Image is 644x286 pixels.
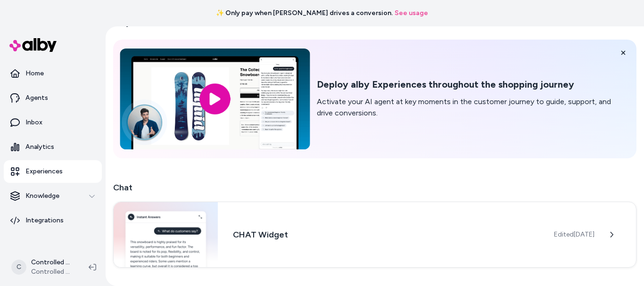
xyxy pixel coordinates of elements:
p: Analytics [25,142,54,152]
a: Integrations [4,209,102,232]
img: Chat widget [114,202,218,267]
p: Inbox [25,118,42,127]
p: Knowledge [25,191,59,201]
a: Analytics [4,136,102,158]
a: Inbox [4,111,102,134]
button: Knowledge [4,185,102,207]
span: C [11,260,26,275]
h2: Chat [113,181,636,194]
img: alby Logo [9,38,57,52]
p: Experiences [25,167,63,176]
p: Agents [25,93,48,103]
h2: Deploy alby Experiences throughout the shopping journey [317,79,625,90]
a: Agents [4,87,102,109]
p: Home [25,69,44,78]
p: Activate your AI agent at key moments in the customer journey to guide, support, and drive conver... [317,96,625,119]
p: Controlled Chaos Shopify [31,258,74,267]
p: Integrations [25,216,64,225]
span: Edited [DATE] [554,230,594,239]
a: Chat widgetCHAT WidgetEdited[DATE] [113,202,636,268]
a: Home [4,62,102,85]
a: See usage [395,8,428,18]
span: ✨ Only pay when [PERSON_NAME] drives a conversion. [216,8,393,18]
a: Experiences [4,160,102,183]
h3: CHAT Widget [233,228,539,241]
button: CControlled Chaos ShopifyControlled Chaos [6,252,81,282]
span: Controlled Chaos [31,267,74,277]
